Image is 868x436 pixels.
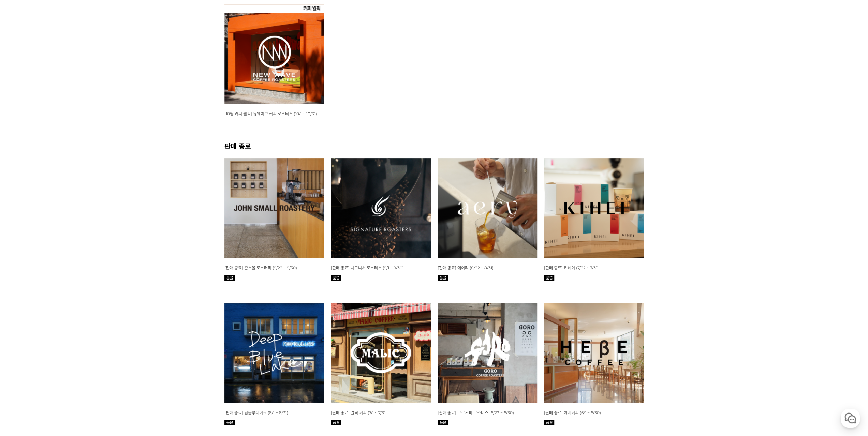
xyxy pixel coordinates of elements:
img: [10월 커피 월픽] 뉴웨이브 커피 로스터스 (10/1 ~ 10/31) [224,4,324,104]
span: [판매 종료] 존스몰 로스터리 (9/22 ~ 9/30) [224,265,297,270]
img: 품절 [331,420,341,425]
span: [판매 종료] 헤베커피 (6/1 ~ 6/30) [544,410,601,415]
a: [판매 종료] 말릭 커피 (7/1 ~ 7/31) [331,410,387,415]
img: 품절 [438,420,448,425]
span: [판매 종료] 딥블루레이크 (8/1 ~ 8/31) [224,410,288,415]
img: 6월 커피 월픽 헤베커피 [544,303,644,403]
a: [10월 커피 월픽] 뉴웨이브 커피 로스터스 (10/1 ~ 10/31) [224,111,317,116]
a: 홈 [2,216,45,233]
img: [판매 종료] 시그니쳐 로스터스 (9/1 ~ 9/30) [331,158,431,258]
span: [판매 종료] 말릭 커피 (7/1 ~ 7/31) [331,410,387,415]
img: 7월 커피 월픽 말릭커피 [331,303,431,403]
img: 8월 커피 월픽 딥블루레이크 [224,303,324,403]
a: [판매 종료] 시그니쳐 로스터스 (9/1 ~ 9/30) [331,265,404,270]
img: 품절 [544,420,554,425]
span: 홈 [21,226,26,232]
span: [판매 종료] 고로커피 로스터스 (6/22 ~ 6/30) [438,410,514,415]
img: 품절 [331,275,341,281]
span: [판매 종료] 에어리 (8/22 ~ 8/31) [438,265,494,270]
img: [판매 종료] 존스몰 로스터리 (9/22 ~ 9/30) [224,158,324,258]
span: [판매 종료] 키헤이 (7/22 ~ 7/31) [544,265,599,270]
img: 6월 커피 스몰 월픽 고로커피 로스터스 [438,303,538,403]
img: 품절 [438,275,448,281]
img: 품절 [224,275,235,281]
img: 품절 [544,275,554,281]
a: 대화 [45,216,88,233]
a: [판매 종료] 고로커피 로스터스 (6/22 ~ 6/30) [438,410,514,415]
a: [판매 종료] 키헤이 (7/22 ~ 7/31) [544,265,599,270]
h2: 판매 종료 [224,141,644,151]
img: 8월 커피 스몰 월픽 에어리 [438,158,538,258]
a: [판매 종료] 딥블루레이크 (8/1 ~ 8/31) [224,410,288,415]
a: [판매 종료] 존스몰 로스터리 (9/22 ~ 9/30) [224,265,297,270]
a: [판매 종료] 헤베커피 (6/1 ~ 6/30) [544,410,601,415]
a: [판매 종료] 에어리 (8/22 ~ 8/31) [438,265,494,270]
span: 대화 [62,227,71,232]
img: 품절 [224,420,235,425]
a: 설정 [88,216,131,233]
img: 7월 커피 스몰 월픽 키헤이 [544,158,644,258]
span: [판매 종료] 시그니쳐 로스터스 (9/1 ~ 9/30) [331,265,404,270]
span: 설정 [105,226,114,232]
